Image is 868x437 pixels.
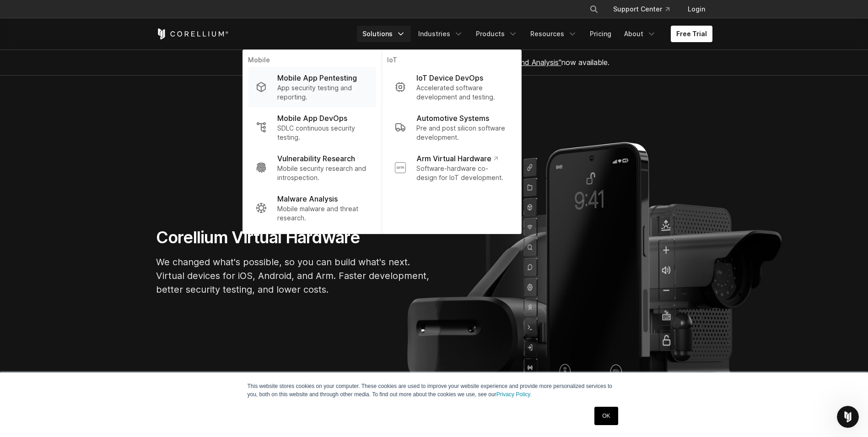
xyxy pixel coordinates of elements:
button: Search [586,1,602,17]
p: Mobile [248,55,376,67]
p: IoT [387,55,515,67]
p: Pre and post silicon software development. [416,124,508,142]
a: Resources [525,26,582,42]
p: Mobile security research and introspection. [277,164,368,182]
a: Pricing [584,26,617,42]
p: SDLC continuous security testing. [277,124,368,142]
a: Vulnerability Research Mobile security research and introspection. [248,147,376,188]
a: Malware Analysis Mobile malware and threat research. [248,188,376,228]
p: App security testing and reporting. [277,83,368,102]
p: Arm Virtual Hardware [416,153,497,164]
p: Vulnerability Research [277,153,355,164]
a: Privacy Policy. [496,391,532,398]
h1: Corellium Virtual Hardware [156,227,431,248]
div: Navigation Menu [578,1,712,17]
a: Free Trial [671,26,712,42]
a: Arm Virtual Hardware Software-hardware co-design for IoT development. [387,147,515,188]
a: Solutions [357,26,411,42]
a: Support Center [606,1,677,17]
p: Mobile malware and threat research. [277,204,368,223]
div: Navigation Menu [357,26,712,42]
a: IoT Device DevOps Accelerated software development and testing. [387,67,515,107]
a: Mobile App Pentesting App security testing and reporting. [248,67,376,107]
p: Malware Analysis [277,193,338,204]
a: Automotive Systems Pre and post silicon software development. [387,107,515,147]
a: Corellium Home [156,28,229,39]
a: Login [680,1,712,17]
p: Automotive Systems [416,113,489,124]
p: This website stores cookies on your computer. These cookies are used to improve your website expe... [248,382,621,399]
a: Industries [413,26,469,42]
iframe: Intercom live chat [837,406,859,428]
p: Mobile App Pentesting [277,72,357,83]
a: Products [470,26,523,42]
p: Software-hardware co-design for IoT development. [416,164,508,182]
a: Mobile App DevOps SDLC continuous security testing. [248,107,376,147]
a: OK [594,407,618,425]
p: Accelerated software development and testing. [416,83,508,102]
p: Mobile App DevOps [277,113,347,124]
p: We changed what's possible, so you can build what's next. Virtual devices for iOS, Android, and A... [156,255,431,296]
p: IoT Device DevOps [416,72,483,83]
a: About [619,26,662,42]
